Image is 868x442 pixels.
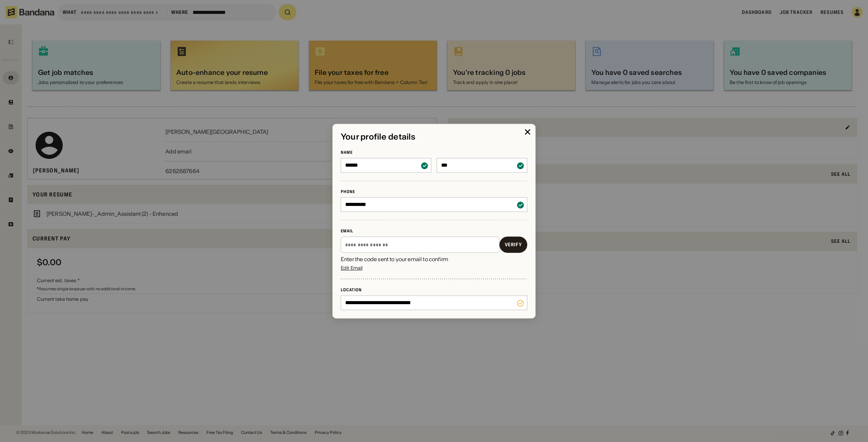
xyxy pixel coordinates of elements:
[505,243,522,247] div: Verify
[341,256,527,263] div: Enter the code sent to your email to confirm
[341,132,527,142] div: Your profile details
[341,266,362,271] div: Edit Email
[341,189,527,195] div: Phone
[341,229,527,234] div: Email
[341,150,527,155] div: Name
[341,287,527,293] div: Location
